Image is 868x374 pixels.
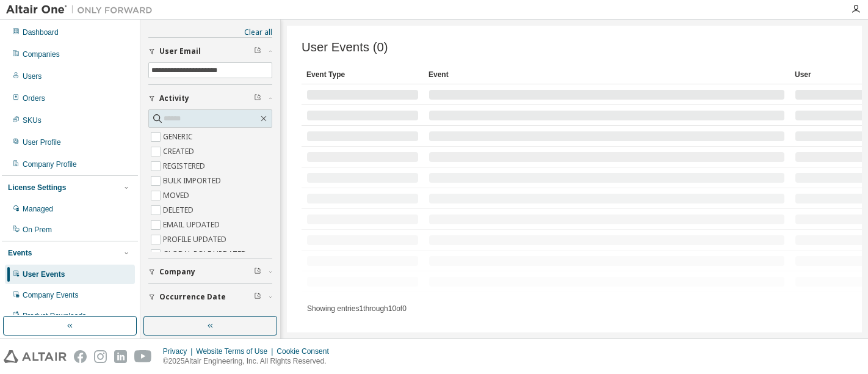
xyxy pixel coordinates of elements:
div: Orders [23,94,45,103]
span: Occurrence Date [159,292,226,302]
button: Occurrence Date [148,284,272,310]
span: Clear filter [254,94,261,103]
div: User Profile [23,137,61,147]
img: facebook.svg [74,350,87,363]
span: Clear filter [254,46,261,56]
span: Clear filter [254,292,261,302]
label: MOVED [163,188,192,203]
span: Company [159,267,195,277]
button: User Email [148,38,272,65]
label: PROFILE UPDATED [163,232,229,247]
span: Clear filter [254,267,261,277]
div: Website Terms of Use [196,346,277,356]
div: Cookie Consent [277,346,336,356]
a: Clear all [148,28,272,37]
p: © 2025 Altair Engineering, Inc. All Rights Reserved. [163,356,336,367]
button: Company [148,258,272,285]
div: Events [8,248,32,258]
img: Altair One [6,4,159,16]
div: Companies [23,50,60,59]
span: Activity [159,94,189,103]
div: Event [429,65,785,84]
label: GENERIC [163,130,195,144]
div: Managed [23,204,53,214]
img: altair_logo.svg [4,350,67,363]
span: User Email [159,46,201,56]
span: Showing entries 1 through 10 of 0 [307,304,407,313]
div: On Prem [23,225,52,235]
div: Privacy [163,346,196,356]
div: License Settings [8,183,66,193]
div: Dashboard [23,28,59,37]
label: BULK IMPORTED [163,174,223,188]
label: CREATED [163,144,197,159]
div: Product Downloads [23,311,86,321]
div: SKUs [23,116,42,125]
div: Company Profile [23,159,77,169]
label: DELETED [163,203,196,218]
button: Activity [148,85,272,112]
img: youtube.svg [134,350,152,363]
label: REGISTERED [163,159,208,174]
div: Users [23,71,42,81]
label: GLOBAL ROLE UPDATED [163,247,249,262]
label: EMAIL UPDATED [163,218,222,232]
div: Company Events [23,290,78,300]
img: instagram.svg [94,350,107,363]
div: User Events [23,269,65,279]
div: Event Type [306,65,419,84]
img: linkedin.svg [114,350,127,363]
span: User Events (0) [302,40,388,54]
